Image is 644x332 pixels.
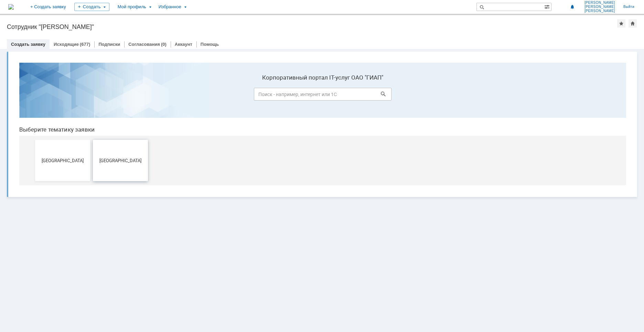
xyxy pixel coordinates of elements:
div: Добавить в избранное [617,19,625,28]
input: Поиск - например, интернет или 1С [240,31,378,43]
a: Исходящие [54,42,79,47]
span: [GEOGRAPHIC_DATA] [23,101,74,106]
a: Аккаунт [175,42,192,47]
span: [PERSON_NAME] [584,9,615,13]
label: Корпоративный портал IT-услуг ОАО "ГИАП" [240,17,378,24]
div: Сотрудник "[PERSON_NAME]" [7,23,617,30]
header: Выберите тематику заявки [6,69,612,76]
a: Согласования [128,42,160,47]
div: Создать [74,3,109,11]
div: (0) [161,42,167,47]
span: [PERSON_NAME] [584,1,615,5]
div: Сделать домашней страницей [629,19,637,28]
div: (677) [80,42,90,47]
span: [PERSON_NAME] [584,5,615,9]
button: [GEOGRAPHIC_DATA] [79,83,134,124]
button: [GEOGRAPHIC_DATA] [21,83,76,124]
span: [GEOGRAPHIC_DATA] [81,101,132,106]
a: Создать заявку [11,42,45,47]
span: Расширенный поиск [544,3,551,10]
a: Подписки [98,42,120,47]
a: Помощь [201,42,219,47]
img: logo [8,4,14,10]
a: Перейти на домашнюю страницу [8,4,14,10]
